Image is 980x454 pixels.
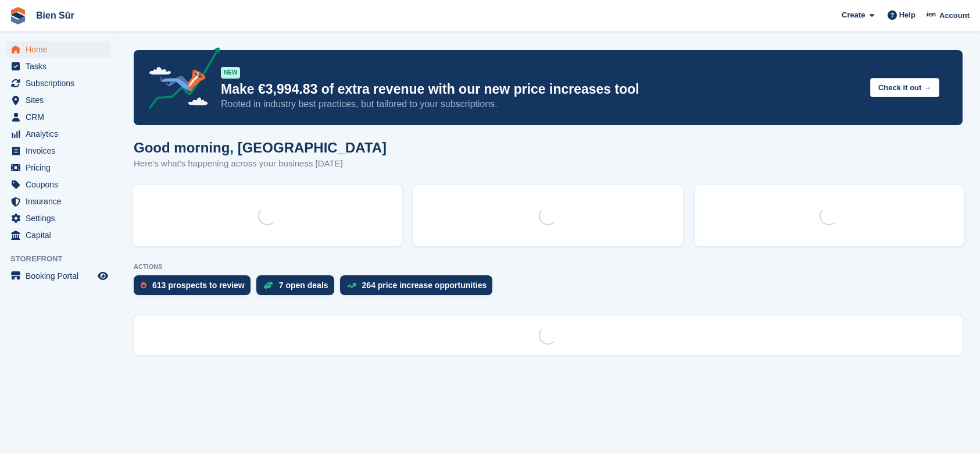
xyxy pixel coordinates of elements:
a: menu [6,210,110,226]
a: 613 prospects to review [134,275,256,301]
a: menu [6,58,110,75]
span: CRM [26,109,95,125]
p: Rooted in industry best practices, but tailored to your subscriptions. [221,98,861,111]
a: 264 price increase opportunities [340,275,499,301]
a: menu [6,126,110,142]
img: deal-1b604bf984904fb50ccaf53a9ad4b4a5d6e5aea283cecdc64d6e3604feb123c2.svg [263,281,273,289]
span: Booking Portal [26,268,95,284]
a: menu [6,176,110,193]
span: Sites [26,92,95,108]
p: ACTIONS [134,263,963,271]
div: 7 open deals [279,281,328,290]
img: stora-icon-8386f47178a22dfd0bd8f6a31ec36ba5ce8667c1dd55bd0f319d3a0aa187defe.svg [9,7,27,24]
span: Pricing [26,159,95,176]
a: menu [6,41,110,58]
img: price_increase_opportunities-93ffe204e8149a01c8c9dc8f82e8f89637d9d84a8eef4429ea346261dce0b2c0.svg [347,283,356,288]
span: Help [899,9,915,21]
a: menu [6,143,110,159]
img: Asmaa Habri [926,9,938,21]
a: menu [6,193,110,210]
img: price-adjustments-announcement-icon-8257ccfd72463d97f412b2fc003d46551f7dbcb40ab6d574587a9cd5c0d94... [139,47,220,114]
div: 264 price increase opportunities [362,281,487,290]
span: Tasks [26,58,95,75]
button: Check it out → [870,78,939,97]
a: menu [6,159,110,176]
span: Capital [26,227,95,243]
a: menu [6,75,110,91]
span: Settings [26,210,95,226]
span: Insurance [26,193,95,210]
span: Storefront [10,253,116,265]
span: Account [939,10,970,22]
span: Analytics [26,126,95,142]
p: Make €3,994.83 of extra revenue with our new price increases tool [221,81,861,98]
img: prospect-51fa495bee0391a8d652442698ab0144808aea92771e9ea1ae160a38d050c398.svg [141,282,146,289]
span: Coupons [26,176,95,193]
a: menu [6,92,110,108]
h1: Good morning, [GEOGRAPHIC_DATA] [134,140,387,155]
a: Bien Sûr [31,6,79,25]
a: menu [6,227,110,243]
span: Invoices [26,143,95,159]
a: 7 open deals [256,275,340,301]
a: menu [6,268,110,284]
span: Subscriptions [26,75,95,91]
div: 613 prospects to review [152,281,245,290]
span: Create [842,9,865,21]
a: menu [6,109,110,125]
p: Here's what's happening across your business [DATE] [134,157,387,171]
span: Home [26,41,95,58]
div: NEW [221,67,240,79]
a: Preview store [96,269,110,283]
